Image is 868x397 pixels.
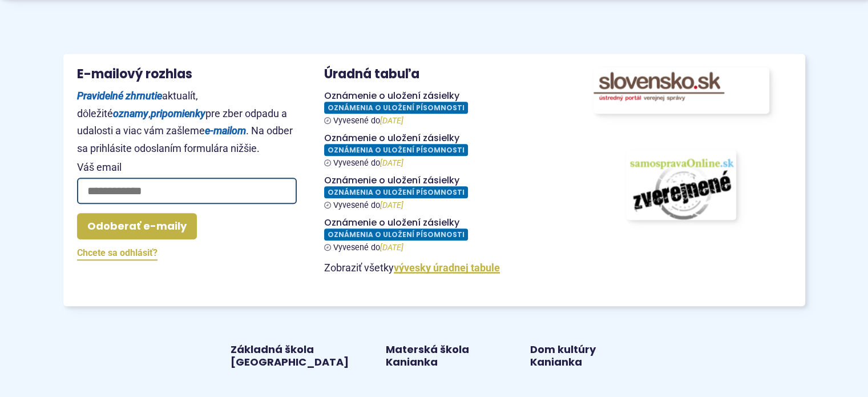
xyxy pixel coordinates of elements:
strong: oznamy [113,107,148,119]
a: Základná škola [GEOGRAPHIC_DATA] [232,343,349,369]
h4: Oznámenie o uložení zásielky [324,175,544,186]
img: Odkaz na portál www.slovensko.sk [594,67,769,114]
input: Váš email [77,178,297,204]
a: Oznámenie o uložení zásielky Oznámenia o uložení písomnosti Vyvesené do[DATE] [324,90,544,126]
h4: Oznámenie o uložení zásielky [324,90,544,102]
h4: Oznámenie o uložení zásielky [324,133,544,144]
p: aktualít, dôležité , pre zber odpadu a udalosti a viac vám zašleme . Na odber sa prihlásite odosl... [77,87,297,157]
strong: e-mailom [205,125,246,137]
strong: pripomienky [151,107,205,119]
span: Váš email [77,162,297,173]
a: Oznámenie o uložení zásielky Oznámenia o uložení písomnosti Vyvesené do[DATE] [324,175,544,210]
button: Odoberať e-maily [77,213,197,239]
h3: E-mailový rozhlas [77,67,297,81]
img: obrázok s odkazom na portál www.samospravaonline.sk, kde obec zverejňuje svoje zmluvy, faktúry a ... [626,150,736,220]
a: Oznámenie o uložení zásielky Oznámenia o uložení písomnosti Vyvesené do[DATE] [324,133,544,168]
a: Chcete sa odhlásiť? [77,245,158,260]
strong: Pravidelné zhrnutie [77,90,162,102]
h3: Úradná tabuľa [324,67,419,81]
a: Oznámenie o uložení zásielky Oznámenia o uložení písomnosti Vyvesené do[DATE] [324,217,544,252]
a: Materská škola Kanianka [376,343,492,369]
h4: Oznámenie o uložení zásielky [324,217,544,228]
a: Zobraziť celú úradnú tabuľu [394,262,500,274]
p: Zobraziť všetky [324,262,544,275]
a: Dom kultúry Kanianka [520,343,637,369]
